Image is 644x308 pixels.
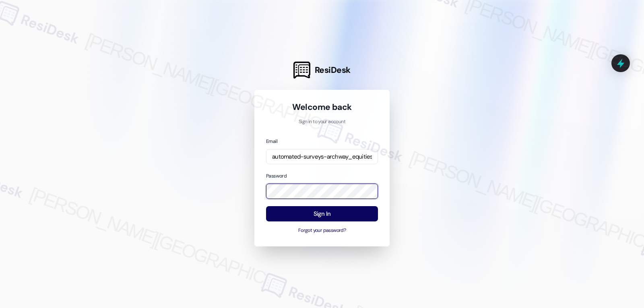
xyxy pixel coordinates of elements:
h1: Welcome back [266,101,378,113]
label: Password [266,173,287,179]
img: ResiDesk Logo [293,62,310,79]
button: Forgot your password? [266,227,378,234]
button: Sign In [266,206,378,222]
label: Email [266,138,277,145]
p: Sign in to your account [266,118,378,126]
input: name@example.com [266,149,378,165]
span: ResiDesk [315,64,351,76]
